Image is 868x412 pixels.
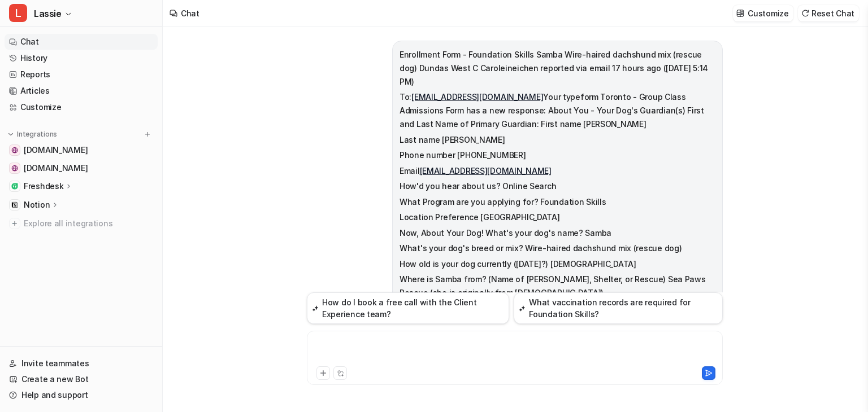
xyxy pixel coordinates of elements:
a: [EMAIL_ADDRESS][DOMAIN_NAME] [411,92,543,102]
p: Email [400,164,715,178]
a: History [5,50,158,66]
span: Explore all integrations [24,214,153,233]
a: Invite teammates [5,356,158,371]
img: www.whenhoundsfly.com [11,147,18,154]
span: L [9,4,27,22]
span: [DOMAIN_NAME] [24,163,88,174]
div: Chat [181,7,199,19]
img: online.whenhoundsfly.com [11,165,18,172]
img: expand menu [7,130,15,138]
a: Create a new Bot [5,371,158,387]
img: Freshdesk [11,183,18,190]
p: To: Your typeform Toronto - Group Class Admissions Form has a new response: About You - Your Dog'... [400,90,715,131]
a: online.whenhoundsfly.com[DOMAIN_NAME] [5,160,158,176]
img: Notion [11,201,18,208]
p: Where is Samba from? (Name of [PERSON_NAME], Shelter, or Rescue) Sea Paws Rescue (she is original... [400,273,715,300]
img: customize [736,9,744,17]
p: Phone number [PHONE_NUMBER] [400,148,715,162]
p: Enrollment Form - Foundation Skills Samba Wire-haired dachshund mix (rescue dog) Dundas West C Ca... [400,48,715,89]
p: Now, About Your Dog! What's your dog's name? Samba [400,226,715,240]
a: Explore all integrations [5,216,158,231]
a: www.whenhoundsfly.com[DOMAIN_NAME] [5,142,158,158]
a: Reports [5,67,158,82]
a: Articles [5,83,158,99]
p: What Program are you applying for? Foundation Skills [400,195,715,209]
button: Integrations [5,129,60,140]
p: Customize [748,7,788,19]
p: Last name [PERSON_NAME] [400,133,715,147]
button: Customize [733,5,793,21]
p: How old is your dog currently ([DATE]?) [DEMOGRAPHIC_DATA] [400,257,715,271]
p: Integrations [17,130,57,139]
p: Location Preference [GEOGRAPHIC_DATA] [400,211,715,224]
button: What vaccination records are required for Foundation Skills? [514,292,723,324]
span: [DOMAIN_NAME] [24,144,88,156]
a: Help and support [5,387,158,403]
img: reset [801,9,809,17]
button: Reset Chat [798,5,859,21]
img: menu_add.svg [144,130,151,138]
p: How'd you hear about us? Online Search [400,179,715,193]
p: What's your dog's breed or mix? Wire-haired dachshund mix (rescue dog) [400,242,715,255]
p: Notion [24,199,50,211]
img: explore all integrations [9,218,20,229]
a: [EMAIL_ADDRESS][DOMAIN_NAME] [420,166,552,176]
span: Lassie [34,6,62,21]
p: Freshdesk [24,181,63,192]
button: How do I book a free call with the Client Experience team? [307,292,509,324]
a: Chat [5,34,158,50]
a: Customize [5,99,158,115]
